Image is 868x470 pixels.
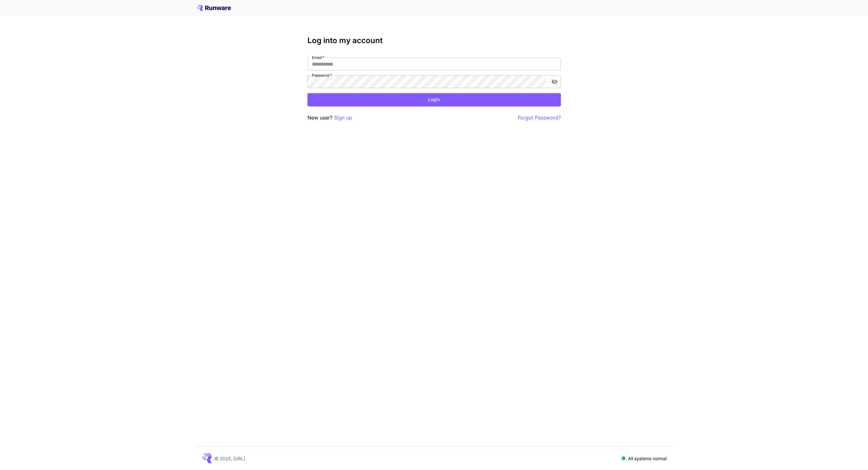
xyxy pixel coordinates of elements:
[307,36,561,45] h3: Log into my account
[334,114,352,122] button: Sign up
[518,114,561,122] button: Forgot Password?
[312,55,324,60] label: Email
[312,73,332,78] label: Password
[628,455,667,462] p: All systems normal
[214,455,245,462] p: © 2025, [URL]
[549,76,560,87] button: toggle password visibility
[307,93,561,106] button: Login
[307,114,352,122] p: New user?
